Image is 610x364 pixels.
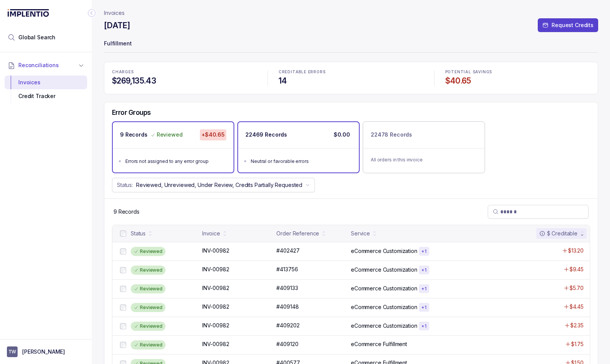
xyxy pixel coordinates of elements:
div: Reviewed [131,247,165,256]
div: Invoice [202,230,220,237]
p: $5.70 [569,284,584,292]
div: Reconciliations [5,74,87,105]
p: #409133 [276,284,298,292]
p: eCommerce Customization [351,247,417,255]
input: checkbox-checkbox [120,286,126,292]
p: 9 Records [120,131,148,139]
p: $0.00 [332,129,352,140]
p: + 1 [421,304,427,311]
p: #413756 [276,266,298,273]
p: Request Credits [552,21,594,29]
input: checkbox-checkbox [120,267,126,273]
p: INV-00982 [202,340,229,348]
p: INV-00982 [202,303,229,311]
p: $1.75 [571,340,584,348]
div: Errors not assigned to any error group [125,158,226,165]
button: Request Credits [538,18,598,32]
div: Reviewed [131,284,165,293]
p: [PERSON_NAME] [22,348,65,356]
p: Reviewed, Unreviewed, Under Review, Credits Partially Requested [136,181,302,189]
p: 22469 Records [245,131,287,139]
p: eCommerce Customization [351,303,417,311]
div: Neutral or favorable errors [251,158,351,165]
input: checkbox-checkbox [120,230,126,237]
p: + 1 [421,286,427,292]
input: checkbox-checkbox [120,323,126,329]
p: eCommerce Customization [351,266,417,274]
button: User initials[PERSON_NAME] [7,346,85,357]
p: $2.35 [570,322,584,329]
p: $4.45 [569,303,584,311]
p: eCommerce Fulfillment [351,340,407,348]
div: $ Creditable [539,230,578,237]
div: Service [351,230,370,237]
span: Global Search [18,34,55,41]
div: Collapse Icon [87,8,96,18]
p: #409120 [276,340,298,348]
p: INV-00982 [202,266,229,273]
p: #409202 [276,322,299,329]
h4: $40.65 [445,76,590,86]
span: User initials [7,346,18,357]
h5: Error Groups [112,108,151,117]
p: Fulfillment [104,37,598,52]
h4: $269,135.43 [112,76,257,86]
input: checkbox-checkbox [120,248,126,254]
div: Reviewed [131,266,165,275]
div: Status [131,230,146,237]
nav: breadcrumb [104,9,125,17]
p: eCommerce Customization [351,322,417,330]
p: INV-00982 [202,322,229,329]
p: $9.45 [569,266,584,273]
a: Invoices [104,9,125,17]
p: + 1 [421,323,427,329]
div: Reviewed [131,340,165,350]
p: $13.20 [568,247,584,254]
p: INV-00982 [202,247,229,254]
p: eCommerce Customization [351,285,417,292]
div: Reviewed [131,322,165,331]
button: Status:Reviewed, Unreviewed, Under Review, Credits Partially Requested [112,178,315,192]
h4: 14 [279,76,423,86]
p: CHARGES [112,70,257,74]
p: 9 Records [114,208,140,216]
div: Order Reference [276,230,319,237]
p: All orders in this invoice [371,156,477,164]
p: POTENTIAL SAVINGS [445,70,590,74]
p: Reviewed [157,131,183,139]
p: + 1 [421,267,427,273]
p: #409148 [276,303,299,311]
div: Credit Tracker [11,89,81,103]
button: Reconciliations [5,57,87,74]
h4: [DATE] [104,20,130,31]
p: Status: [117,181,133,189]
div: Reviewed [131,303,165,312]
p: #402427 [276,247,299,254]
span: Reconciliations [18,61,59,69]
p: +$40.65 [200,129,226,140]
input: checkbox-checkbox [120,342,126,348]
p: CREDITABLE ERRORS [279,70,423,74]
input: checkbox-checkbox [120,304,126,311]
div: Remaining page entries [114,208,140,216]
div: Invoices [11,76,81,89]
p: 22478 Records [371,131,412,139]
p: INV-00982 [202,284,229,292]
p: + 1 [421,248,427,254]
